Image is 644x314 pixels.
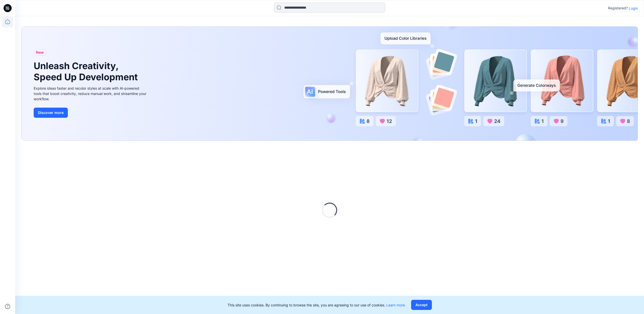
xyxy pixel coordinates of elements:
[36,49,44,55] span: New
[228,302,405,308] p: This site uses cookies. By continuing to browse the site, you are agreeing to our use of cookies.
[608,5,628,11] p: Registered?
[411,300,432,310] button: Accept
[629,6,638,11] p: Login
[34,108,68,118] button: Discover more
[386,303,405,307] a: Learn more
[34,108,148,118] a: Discover more
[34,61,140,82] h1: Unleash Creativity, Speed Up Development
[34,86,148,102] div: Explore ideas faster and recolor styles at scale with AI-powered tools that boost creativity, red...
